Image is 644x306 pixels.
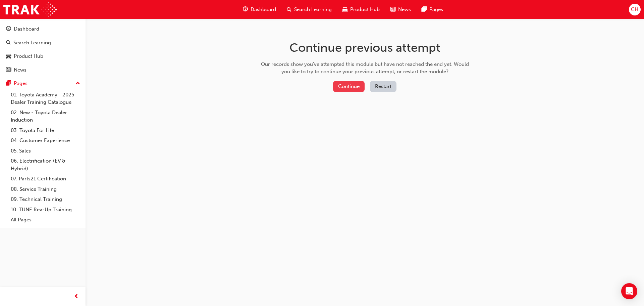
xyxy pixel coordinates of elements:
a: news-iconNews [385,3,416,16]
a: pages-iconPages [416,3,448,16]
a: Dashboard [3,23,83,35]
a: All Pages [8,215,83,225]
button: Pages [3,77,83,90]
div: Product Hub [14,52,43,60]
button: CH [629,4,641,15]
div: Open Intercom Messenger [621,283,637,299]
span: pages-icon [422,5,427,14]
span: pages-icon [6,81,11,87]
span: CH [631,6,638,13]
div: Search Learning [13,39,51,47]
a: 06. Electrification (EV & Hybrid) [8,156,83,174]
span: guage-icon [243,5,248,14]
a: 03. Toyota For Life [8,125,83,136]
span: search-icon [6,40,11,46]
h1: Continue previous attempt [259,40,471,55]
div: Pages [14,80,28,87]
button: DashboardSearch LearningProduct HubNews [3,21,83,77]
span: Search Learning [294,6,332,13]
span: Pages [429,6,443,13]
a: 08. Service Training [8,184,83,194]
button: Restart [370,81,396,92]
a: guage-iconDashboard [237,3,281,16]
a: 10. TUNE Rev-Up Training [8,205,83,215]
span: News [398,6,411,13]
div: News [14,66,26,74]
span: search-icon [287,5,291,14]
a: 09. Technical Training [8,194,83,205]
a: Search Learning [3,37,83,49]
button: Continue [333,81,365,92]
span: news-icon [390,5,395,14]
a: 07. Parts21 Certification [8,174,83,184]
span: prev-icon [74,293,79,301]
a: News [3,64,83,76]
div: Our records show you've attempted this module but have not reached the end yet. Would you like to... [259,60,471,76]
span: up-icon [75,79,80,88]
a: 02. New - Toyota Dealer Induction [8,107,83,125]
a: 04. Customer Experience [8,135,83,146]
span: car-icon [6,53,11,59]
span: guage-icon [6,26,11,32]
span: car-icon [342,5,347,14]
span: news-icon [6,67,11,73]
a: Product Hub [3,50,83,62]
a: search-iconSearch Learning [281,3,337,16]
a: 01. Toyota Academy - 2025 Dealer Training Catalogue [8,90,83,107]
div: Dashboard [14,25,39,33]
a: car-iconProduct Hub [337,3,385,16]
span: Product Hub [350,6,380,13]
a: 05. Sales [8,146,83,156]
span: Dashboard [251,6,276,13]
img: Trak [3,2,57,17]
